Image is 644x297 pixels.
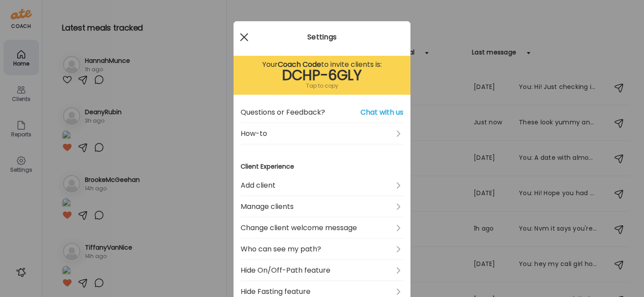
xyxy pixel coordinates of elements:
a: Questions or Feedback?Chat with us [241,102,403,123]
h3: Client Experience [241,162,403,171]
div: DCHP-6GLY [241,70,403,81]
b: Coach Code [278,59,321,69]
a: How-to [241,123,403,144]
div: Tap to copy [241,81,403,91]
a: Manage clients [241,196,403,217]
a: Hide On/Off-Path feature [241,260,403,281]
a: Who can see my path? [241,239,403,260]
a: Add client [241,175,403,196]
a: Change client welcome message [241,217,403,239]
div: Settings [234,32,410,42]
span: Chat with us [360,107,403,118]
div: Your to invite clients is: [241,59,403,70]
